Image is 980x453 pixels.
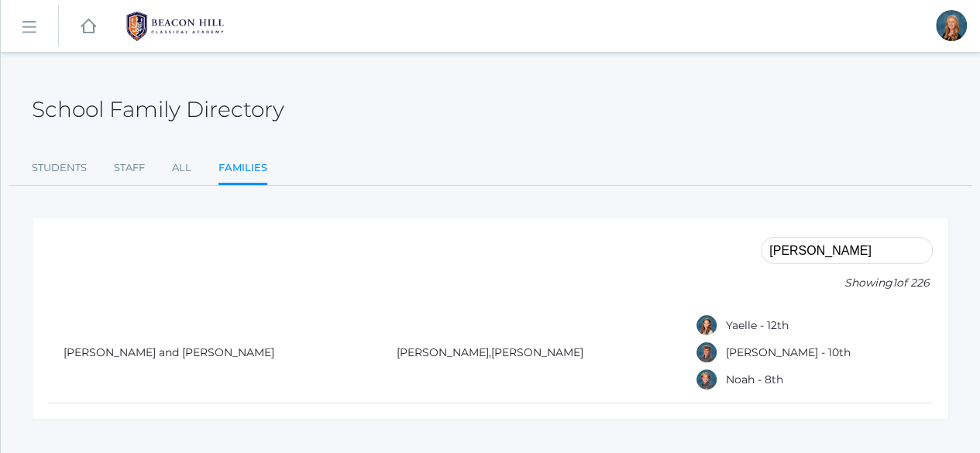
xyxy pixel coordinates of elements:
[695,314,718,337] div: Yaelle Boucher
[892,276,896,290] span: 1
[491,345,583,359] a: [PERSON_NAME]
[726,372,783,386] a: Noah - 8th
[726,318,789,332] a: Yaelle - 12th
[381,302,679,403] td: ,
[117,7,233,46] img: 1_BHCALogos-05.png
[64,345,274,359] a: [PERSON_NAME] and [PERSON_NAME]
[397,345,489,359] a: [PERSON_NAME]
[695,368,718,391] div: Noah Boucher
[726,345,851,359] a: [PERSON_NAME] - 10th
[32,98,284,122] h2: School Family Directory
[936,10,967,41] div: Nicole Canty
[172,153,191,184] a: All
[32,153,87,184] a: Students
[218,153,267,186] a: Families
[761,237,933,264] input: Filter by name
[114,153,145,184] a: Staff
[761,275,933,291] p: Showing of 226
[695,341,718,364] div: Elias Boucher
